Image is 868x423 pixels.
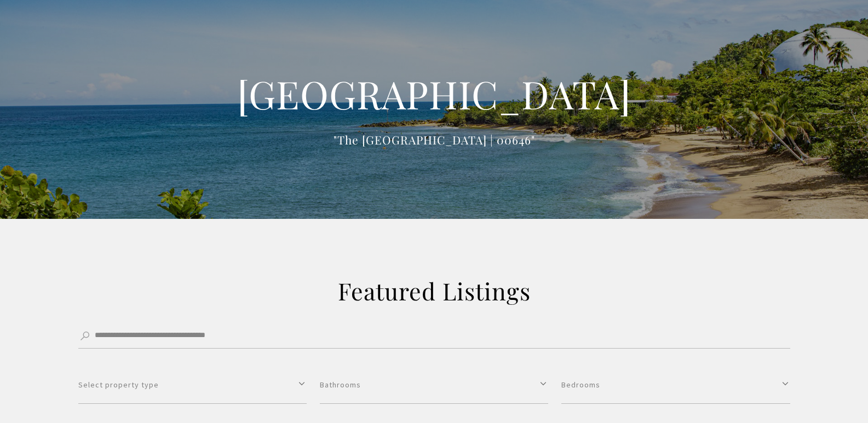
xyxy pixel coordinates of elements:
button: Select property type [78,366,307,404]
button: Bedrooms [561,366,790,404]
h1: [GEOGRAPHIC_DATA] [215,70,653,118]
h2: Featured Listings [199,276,670,306]
p: "The [GEOGRAPHIC_DATA] | 00646" [215,131,653,149]
button: Bathrooms [320,366,548,404]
